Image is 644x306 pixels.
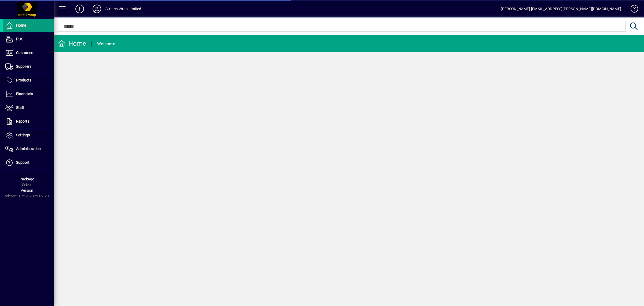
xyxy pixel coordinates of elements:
[71,4,88,14] button: Add
[16,37,23,41] span: POS
[16,133,30,137] span: Settings
[3,142,54,156] a: Administration
[105,5,141,13] div: Stretch Wrap Limited
[16,119,29,123] span: Reports
[3,101,54,115] a: Staff
[16,23,26,27] span: Home
[3,46,54,60] a: Customers
[16,92,33,96] span: Financials
[16,78,31,82] span: Products
[3,60,54,73] a: Suppliers
[3,156,54,169] a: Support
[627,1,637,19] a: Knowledge Base
[3,129,54,142] a: Settings
[58,39,86,48] div: Home
[16,147,41,151] span: Administration
[97,40,115,48] div: Welcome
[3,115,54,128] a: Reports
[88,4,105,14] button: Profile
[20,177,34,181] span: Package
[3,33,54,46] a: POS
[16,105,24,110] span: Staff
[3,87,54,101] a: Financials
[21,188,33,193] span: Version
[16,51,34,55] span: Customers
[16,160,30,165] span: Support
[501,5,621,13] div: [PERSON_NAME] [EMAIL_ADDRESS][PERSON_NAME][DOMAIN_NAME]
[3,74,54,87] a: Products
[16,64,31,69] span: Suppliers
